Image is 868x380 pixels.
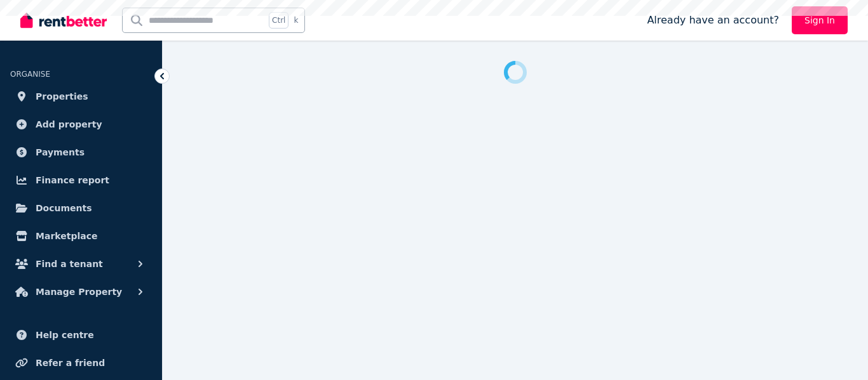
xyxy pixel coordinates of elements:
span: Properties [36,89,88,104]
span: Refer a friend [36,355,105,370]
span: Finance report [36,173,109,188]
a: Documents [10,195,152,221]
img: RentBetter [20,11,107,30]
a: Help centre [10,322,152,348]
a: Marketplace [10,223,152,249]
a: Refer a friend [10,350,152,376]
span: Add property [36,117,102,132]
a: Finance report [10,167,152,193]
a: Payments [10,140,152,165]
span: Help centre [36,327,94,343]
span: Payments [36,145,85,160]
a: Add property [10,112,152,137]
span: Documents [36,200,92,216]
a: Sign In [792,6,848,34]
button: Find a tenant [10,251,152,277]
button: Manage Property [10,279,152,305]
a: Properties [10,84,152,109]
span: Marketplace [36,228,97,244]
span: Manage Property [36,284,122,299]
span: k [294,15,298,25]
span: ORGANISE [10,70,50,79]
span: Ctrl [269,12,288,29]
span: Find a tenant [36,256,103,272]
span: Already have an account? [647,13,779,28]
